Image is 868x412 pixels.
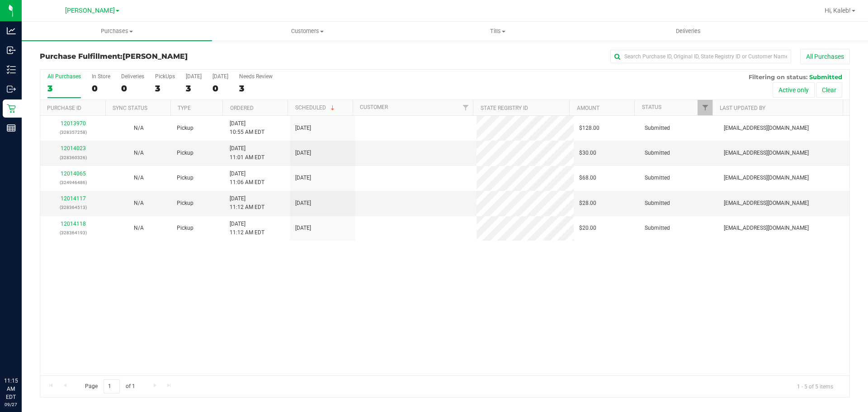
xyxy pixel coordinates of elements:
div: Deliveries [121,73,144,80]
a: 12014118 [61,221,86,227]
span: [PERSON_NAME] [65,7,115,14]
span: Submitted [645,224,670,232]
span: Pickup [177,124,193,133]
button: N/A [134,174,144,182]
span: Pickup [177,174,193,182]
span: [DATE] 11:06 AM EDT [230,170,264,187]
span: Submitted [645,149,670,157]
p: (328364193) [46,228,100,237]
input: 1 [104,379,120,393]
div: 0 [92,83,110,94]
div: Needs Review [239,73,273,80]
span: $128.00 [579,124,599,133]
span: Tills [403,27,592,35]
span: Filtering on status: [749,73,807,81]
a: 12014023 [61,145,86,152]
button: Active only [773,82,815,98]
inline-svg: Outbound [7,85,16,94]
inline-svg: Inbound [7,46,16,55]
span: Purchases [22,27,212,35]
span: Not Applicable [134,225,144,231]
span: [DATE] 11:12 AM EDT [230,220,264,237]
div: 0 [121,83,144,94]
span: Submitted [645,199,670,208]
span: Not Applicable [134,200,144,206]
span: Submitted [645,124,670,133]
p: (324946486) [46,178,100,187]
inline-svg: Inventory [7,65,16,74]
a: 12014117 [61,195,86,202]
button: All Purchases [800,49,850,64]
a: Purchases [22,22,212,41]
span: 1 - 5 of 5 items [790,379,840,393]
h3: Purchase Fulfillment: [40,52,310,61]
inline-svg: Analytics [7,26,16,35]
span: $30.00 [579,149,596,157]
a: Filter [698,100,712,115]
span: [DATE] [295,149,311,157]
a: Purchase ID [47,105,81,111]
button: N/A [134,224,144,232]
a: Type [178,105,191,111]
span: [DATE] [295,224,311,232]
span: $68.00 [579,174,596,182]
span: Pickup [177,224,193,232]
span: Not Applicable [134,175,144,181]
p: (328357258) [46,128,100,137]
a: Last Updated By [720,105,765,111]
a: Tills [402,22,593,41]
input: Search Purchase ID, Original ID, State Registry ID or Customer Name... [610,50,791,63]
span: Hi, Kaleb! [825,7,851,14]
span: [DATE] [295,174,311,182]
div: 3 [239,83,273,94]
a: 12014065 [61,170,86,177]
a: Ordered [230,105,254,111]
button: N/A [134,149,144,157]
div: 3 [155,83,175,94]
span: [EMAIL_ADDRESS][DOMAIN_NAME] [724,199,809,208]
span: Page of 1 [77,379,142,393]
span: Deliveries [664,27,713,35]
span: [DATE] 10:55 AM EDT [230,119,264,137]
span: [DATE] [295,124,311,133]
a: State Registry ID [481,105,528,111]
p: (328364513) [46,203,100,212]
span: [DATE] 11:01 AM EDT [230,144,264,161]
div: 0 [212,83,228,94]
div: 3 [186,83,202,94]
button: Clear [816,82,842,98]
span: Not Applicable [134,150,144,156]
span: [DATE] 11:12 AM EDT [230,194,264,212]
span: Submitted [645,174,670,182]
span: Not Applicable [134,125,144,131]
div: [DATE] [212,73,228,80]
span: $20.00 [579,224,596,232]
a: Scheduled [295,104,336,111]
div: PickUps [155,73,175,80]
span: Pickup [177,199,193,208]
span: Customers [212,27,402,35]
div: All Purchases [47,73,81,80]
span: [PERSON_NAME] [123,52,188,61]
div: In Store [92,73,110,80]
button: N/A [134,124,144,133]
inline-svg: Retail [7,104,16,113]
button: N/A [134,199,144,208]
span: [EMAIL_ADDRESS][DOMAIN_NAME] [724,149,809,157]
p: 11:15 AM EDT [4,377,18,401]
a: Filter [458,100,473,115]
span: [EMAIL_ADDRESS][DOMAIN_NAME] [724,224,809,232]
a: Amount [577,105,599,111]
div: [DATE] [186,73,202,80]
div: 3 [47,83,81,94]
span: [EMAIL_ADDRESS][DOMAIN_NAME] [724,124,809,133]
inline-svg: Reports [7,123,16,133]
span: [DATE] [295,199,311,208]
p: (328360326) [46,153,100,162]
iframe: Resource center [9,340,36,367]
span: Submitted [809,73,842,81]
span: Pickup [177,149,193,157]
span: [EMAIL_ADDRESS][DOMAIN_NAME] [724,174,809,182]
a: Deliveries [593,22,783,41]
a: Customer [360,104,388,110]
